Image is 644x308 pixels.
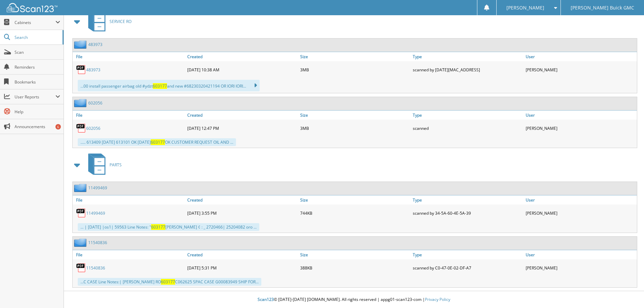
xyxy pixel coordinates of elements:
div: 3MB [299,63,411,76]
a: File [73,250,186,259]
div: [DATE] 12:47 PM [186,121,299,135]
a: SERVICE RO [84,8,132,35]
a: User [524,250,637,259]
a: Type [411,250,524,259]
span: SERVICE RO [110,19,132,24]
a: 11499469 [88,185,107,191]
a: User [524,52,637,61]
div: ... | [DATE] |os1| 59563 Line Notes: " [PERSON_NAME] ¢ : _ 2720466| 25204082 oro ... [78,223,259,231]
span: Scan123 [258,297,274,302]
span: 603177 [153,83,167,89]
a: 11540836 [88,240,107,245]
a: Size [299,195,411,205]
a: 483973 [88,42,102,47]
span: Reminders [15,64,60,70]
div: ..... 613409 [DATE] 613101 OK [DATE] OK CUSTOMER REQUEST OIL AND ... [78,138,236,146]
img: PDF.png [76,263,86,273]
a: File [73,195,186,205]
div: scanned by [DATE][MAC_ADDRESS] [411,63,524,76]
span: Scan [15,49,60,55]
div: scanned by 34-5A-60-4E-5A-39 [411,206,524,220]
img: folder2.png [74,40,88,49]
span: Help [15,109,60,115]
span: 603177 [151,139,165,145]
a: PARTS [84,151,122,178]
a: Size [299,111,411,120]
div: [PERSON_NAME] [524,63,637,76]
div: [DATE] 5:31 PM [186,261,299,275]
a: 11540836 [86,265,105,271]
div: ...C CASE Line Notes:| [PERSON_NAME] RO C062625 SPAC CASE G00083949 SHIP FOR... [78,278,261,286]
a: 483973 [86,67,100,73]
a: Type [411,195,524,205]
a: 602056 [88,100,102,106]
div: scanned [411,121,524,135]
div: scanned by C0-47-0E-02-DF-A7 [411,261,524,275]
span: Cabinets [15,20,55,25]
span: PARTS [110,162,122,168]
a: Created [186,195,299,205]
img: folder2.png [74,184,88,192]
a: Size [299,52,411,61]
span: User Reports [15,94,55,100]
div: 744KB [299,206,411,220]
span: [PERSON_NAME] [506,6,544,10]
img: scan123-logo-white.svg [7,3,57,12]
div: [PERSON_NAME] [524,121,637,135]
a: File [73,52,186,61]
img: PDF.png [76,123,86,133]
span: Bookmarks [15,79,60,85]
div: 388KB [299,261,411,275]
div: [DATE] 3:55 PM [186,206,299,220]
img: PDF.png [76,65,86,75]
span: 603177 [161,279,175,285]
a: Created [186,250,299,259]
div: [PERSON_NAME] [524,261,637,275]
a: Privacy Policy [425,297,450,302]
a: Size [299,250,411,259]
a: Type [411,52,524,61]
a: User [524,111,637,120]
span: Announcements [15,124,60,129]
div: 3MB [299,121,411,135]
div: 6 [55,124,61,129]
span: Search [15,34,59,40]
a: 11499469 [86,210,105,216]
span: [PERSON_NAME] Buick GMC [571,6,634,10]
img: folder2.png [74,99,88,107]
a: 602056 [86,125,100,131]
a: File [73,111,186,120]
img: PDF.png [76,208,86,218]
a: User [524,195,637,205]
div: [DATE] 10:38 AM [186,63,299,76]
a: Created [186,111,299,120]
div: ...00 install passenger airbag old #ydzt and new #68230320421194 OR IORI IORI... [78,80,260,91]
div: [PERSON_NAME] [524,206,637,220]
img: folder2.png [74,238,88,247]
div: © [DATE]-[DATE] [DOMAIN_NAME]. All rights reserved | appg01-scan123-com | [64,291,644,308]
span: 603177 [151,224,165,230]
a: Type [411,111,524,120]
a: Created [186,52,299,61]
